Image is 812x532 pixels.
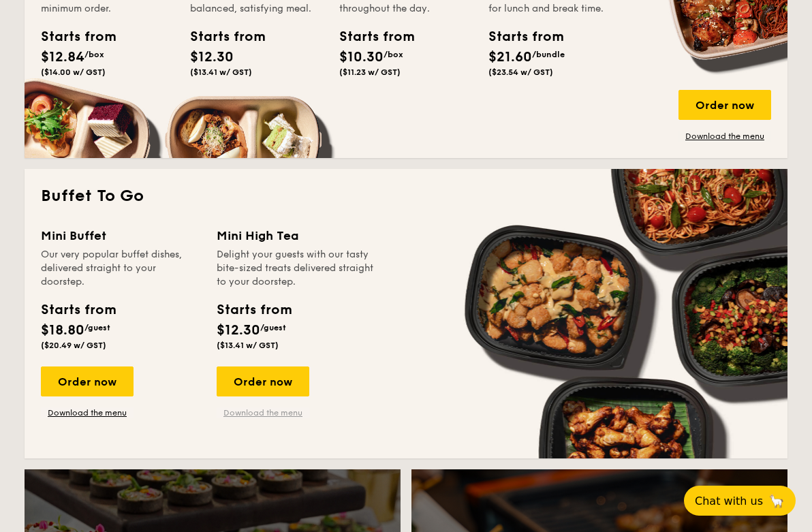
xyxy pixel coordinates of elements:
span: ($13.41 w/ GST) [217,341,279,350]
div: Order now [678,90,771,120]
span: $18.80 [41,322,84,339]
span: 🦙 [768,493,785,509]
div: Mini Buffet [41,226,200,245]
a: Download the menu [217,407,309,418]
div: Starts from [41,27,102,47]
a: Download the menu [41,407,134,418]
button: Chat with us🦙 [684,486,796,516]
span: $21.60 [488,49,532,65]
div: Order now [217,366,309,396]
div: Starts from [190,27,251,47]
span: /box [84,50,104,59]
span: $12.84 [41,49,84,65]
div: Starts from [488,27,550,47]
div: Our very popular buffet dishes, delivered straight to your doorstep. [41,248,200,289]
div: Starts from [217,300,291,320]
span: $10.30 [339,49,384,65]
span: ($13.41 w/ GST) [190,67,252,77]
a: Download the menu [678,131,771,142]
span: /box [384,50,403,59]
div: Mini High Tea [217,226,376,245]
span: $12.30 [190,49,234,65]
span: /guest [260,323,286,332]
span: /guest [84,323,110,332]
h2: Buffet To Go [41,185,771,207]
div: Starts from [339,27,401,47]
span: $12.30 [217,322,260,339]
div: Order now [41,366,134,396]
div: Starts from [41,300,115,320]
span: Chat with us [695,495,763,507]
span: /bundle [532,50,565,59]
span: ($14.00 w/ GST) [41,67,106,77]
span: ($11.23 w/ GST) [339,67,401,77]
div: Delight your guests with our tasty bite-sized treats delivered straight to your doorstep. [217,248,376,289]
span: ($23.54 w/ GST) [488,67,553,77]
span: ($20.49 w/ GST) [41,341,106,350]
